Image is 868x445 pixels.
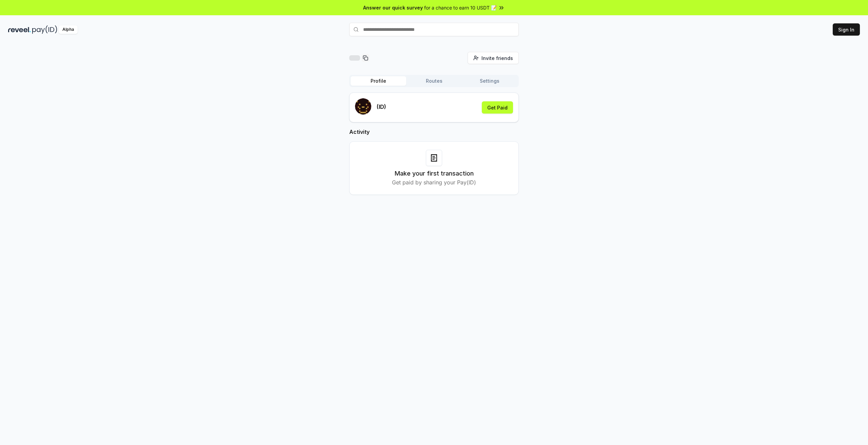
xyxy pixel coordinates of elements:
button: Settings [462,76,517,86]
span: Answer our quick survey [363,4,423,11]
span: for a chance to earn 10 USDT 📝 [424,4,497,11]
button: Get Paid [482,101,513,114]
p: Get paid by sharing your Pay(ID) [392,178,476,186]
img: pay_id [32,25,57,34]
button: Routes [406,76,462,86]
button: Sign In [833,23,860,36]
div: Alpha [59,25,78,34]
button: Invite friends [468,52,519,64]
h2: Activity [349,128,519,136]
h3: Make your first transaction [395,169,474,178]
span: Invite friends [481,55,513,62]
button: Profile [351,76,406,86]
img: reveel_dark [8,25,31,34]
p: (ID) [377,103,386,111]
